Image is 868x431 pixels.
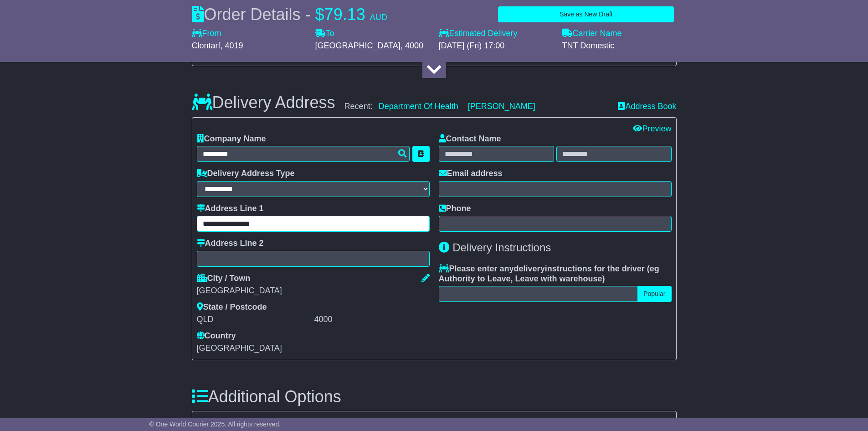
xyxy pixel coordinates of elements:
label: Address Line 1 [197,204,264,214]
label: City / Town [197,274,251,284]
h3: Delivery Address [192,93,335,112]
span: 79.13 [324,5,365,24]
label: State / Postcode [197,302,267,312]
div: [GEOGRAPHIC_DATA] [197,286,430,296]
label: Address Line 2 [197,239,264,249]
a: Address Book [618,102,676,111]
label: To [315,29,334,39]
label: Estimated Delivery [439,29,553,39]
span: eg Authority to Leave, Leave with warehouse [439,264,659,283]
span: [GEOGRAPHIC_DATA] [197,343,282,353]
a: [PERSON_NAME] [468,102,535,111]
span: © One World Courier 2025. All rights reserved. [149,421,281,428]
a: Department Of Health [379,102,458,111]
label: Please enter any instructions for the driver ( ) [439,264,672,284]
label: From [192,29,221,39]
span: [GEOGRAPHIC_DATA] [315,41,401,50]
label: Email address [439,169,503,179]
h3: Additional Options [192,388,677,406]
div: QLD [197,315,312,325]
span: $ [315,5,324,24]
div: 4000 [314,315,430,325]
label: Contact Name [439,134,501,144]
div: Order Details - [192,5,387,24]
span: AUD [370,13,387,22]
label: Company Name [197,134,266,144]
label: Carrier Name [562,29,622,39]
button: Save as New Draft [498,6,674,22]
label: Country [197,331,236,341]
span: , 4019 [221,41,243,50]
label: Phone [439,204,471,214]
div: Recent: [344,102,609,112]
span: Delivery Instructions [452,241,551,254]
div: TNT Domestic [562,41,677,51]
div: [DATE] (Fri) 17:00 [439,41,553,51]
span: Clontarf [192,41,221,50]
span: delivery [514,264,545,273]
label: Delivery Address Type [197,169,295,179]
span: , 4000 [401,41,423,50]
a: Preview [633,124,671,133]
button: Popular [637,286,671,302]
